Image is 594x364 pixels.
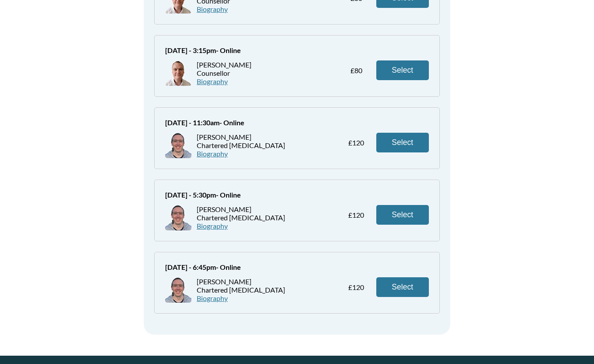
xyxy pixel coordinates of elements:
div: £120 [336,138,376,147]
a: Biography [197,5,228,13]
div: [DATE] - 11:30am [165,118,376,127]
img: Chris Osborne [165,60,191,86]
div: £120 [336,283,376,291]
button: Select Mon 20 Oct 11:30am online [376,133,429,152]
div: [PERSON_NAME] Chartered [MEDICAL_DATA] [197,133,285,158]
a: Biography [197,77,228,85]
div: £120 [336,211,376,219]
span: - Online [216,46,241,54]
a: Biography [197,294,228,302]
button: Select Mon 20 Oct 5:30pm online [376,205,429,225]
span: - Online [216,191,241,199]
div: [PERSON_NAME] Counsellor [197,60,251,85]
div: £80 [336,66,376,74]
div: [PERSON_NAME] Chartered [MEDICAL_DATA] [197,277,285,302]
div: [DATE] - 6:45pm [165,263,376,271]
img: Dr. Chris Worfolk [165,132,191,158]
div: [DATE] - 3:15pm [165,46,376,54]
a: Biography [197,149,228,158]
img: Dr. Chris Worfolk [165,276,191,303]
div: [PERSON_NAME] Chartered [MEDICAL_DATA] [197,205,285,230]
img: Dr. Chris Worfolk [165,204,191,230]
div: [DATE] - 5:30pm [165,191,376,199]
button: Select Mon 20 Oct 6:45pm online [376,277,429,297]
a: Biography [197,222,228,230]
button: Select Sat 18 Oct 3:15pm online [376,60,429,80]
span: - Online [219,118,244,127]
span: - Online [216,263,241,271]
